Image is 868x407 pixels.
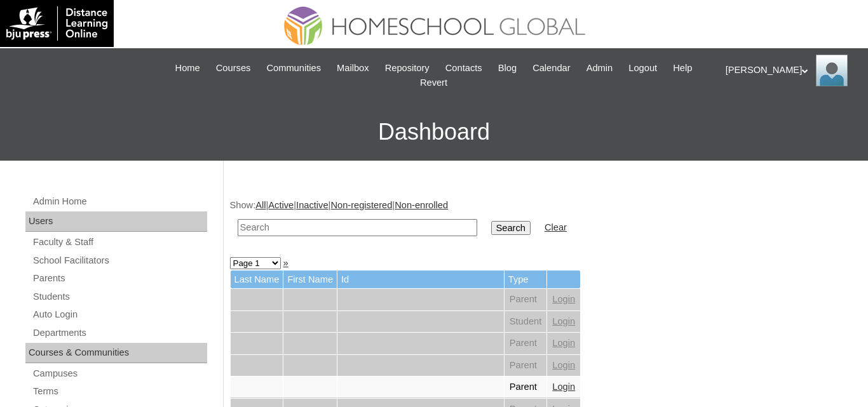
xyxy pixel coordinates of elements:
[505,355,547,377] td: Parent
[498,61,517,76] span: Blog
[491,221,531,235] input: Search
[32,289,207,305] a: Students
[526,61,576,76] a: Calendar
[379,61,436,76] a: Repository
[283,270,337,289] td: First Name
[545,222,567,232] a: Clear
[260,61,327,76] a: Communities
[216,61,251,76] span: Courses
[505,377,547,398] td: Parent
[32,234,207,250] a: Faculty & Staff
[395,200,448,210] a: Non-enrolled
[726,55,855,86] div: [PERSON_NAME]
[175,61,200,76] span: Home
[414,76,454,90] a: Revert
[25,211,207,232] div: Users
[420,76,447,90] span: Revert
[628,61,657,76] span: Logout
[816,55,848,86] img: Ariane Ebuen
[32,194,207,210] a: Admin Home
[6,6,107,41] img: logo-white.png
[25,343,207,363] div: Courses & Communities
[283,258,288,268] a: »
[673,61,692,76] span: Help
[32,307,207,323] a: Auto Login
[505,270,547,289] td: Type
[552,294,575,304] a: Login
[337,270,504,289] td: Id
[32,253,207,269] a: School Facilitators
[266,61,321,76] span: Communities
[552,316,575,326] a: Login
[32,325,207,341] a: Departments
[231,270,283,289] td: Last Name
[32,384,207,399] a: Terms
[169,61,207,76] a: Home
[552,338,575,348] a: Login
[445,61,482,76] span: Contacts
[330,61,376,76] a: Mailbox
[532,61,570,76] span: Calendar
[505,333,547,354] td: Parent
[580,61,620,76] a: Admin
[505,289,547,310] td: Parent
[552,360,575,370] a: Login
[230,199,856,244] div: Show: | | | |
[330,200,392,210] a: Non-registered
[492,61,523,76] a: Blog
[667,61,698,76] a: Help
[385,61,430,76] span: Repository
[268,200,294,210] a: Active
[255,200,266,210] a: All
[210,61,257,76] a: Courses
[587,61,613,76] span: Admin
[32,366,207,382] a: Campuses
[505,311,547,333] td: Student
[32,270,207,286] a: Parents
[439,61,489,76] a: Contacts
[296,200,329,210] a: Inactive
[337,61,369,76] span: Mailbox
[552,382,575,392] a: Login
[622,61,663,76] a: Logout
[6,103,862,161] h3: Dashboard
[238,219,477,236] input: Search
